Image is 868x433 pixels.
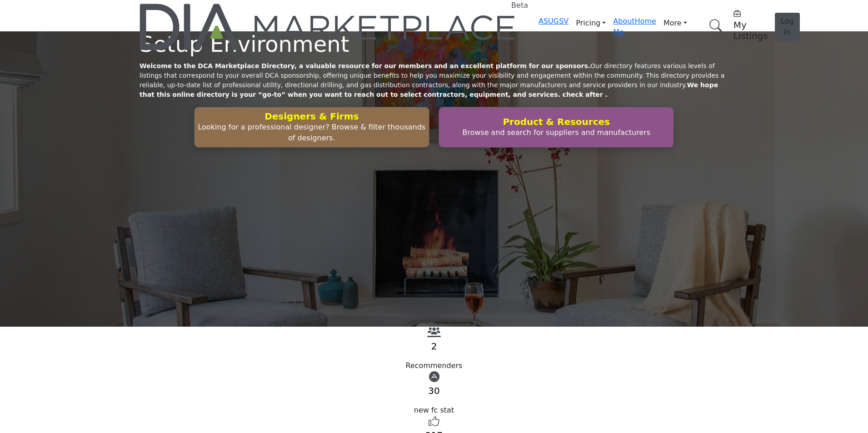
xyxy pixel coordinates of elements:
a: About Me [613,17,634,36]
span: Log In [781,17,794,36]
a: More [656,16,694,30]
h6: Beta [511,1,528,10]
a: ASUGSV [539,17,569,25]
button: Designers & Firms Looking for a professional designer? Browse & filter thousands of designers. [194,107,429,148]
p: Our directory features various levels of listings that correspond to your overall DCA sponsorship... [140,61,728,100]
img: Site Logo [140,4,517,50]
div: Recommenders [140,360,728,371]
h2: Product & Resources [442,116,671,127]
p: Browse and search for suppliers and manufacturers [442,127,671,138]
a: Beta [140,4,517,50]
button: Log In [775,13,800,41]
h2: Designers & Firms [197,111,426,122]
a: Home [635,17,656,25]
strong: We hope that this online directory is your “go-to” when you want to reach out to select contracto... [140,81,718,98]
i: Go to Liked [429,416,439,427]
p: Looking for a professional designer? Browse & filter thousands of designers. [197,122,426,144]
div: My Listings [733,9,768,41]
a: View Recommenders [427,329,441,338]
a: Pricing [569,16,613,30]
button: Product & Resources Browse and search for suppliers and manufacturers [439,107,674,148]
div: new fc stat [140,405,728,416]
a: 30 [428,385,439,396]
h5: My Listings [733,20,768,41]
strong: Welcome to the DCA Marketplace Directory, a valuable resource for our members and an excellent pl... [140,62,590,70]
a: 2 [431,341,437,352]
a: Search [700,14,728,38]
